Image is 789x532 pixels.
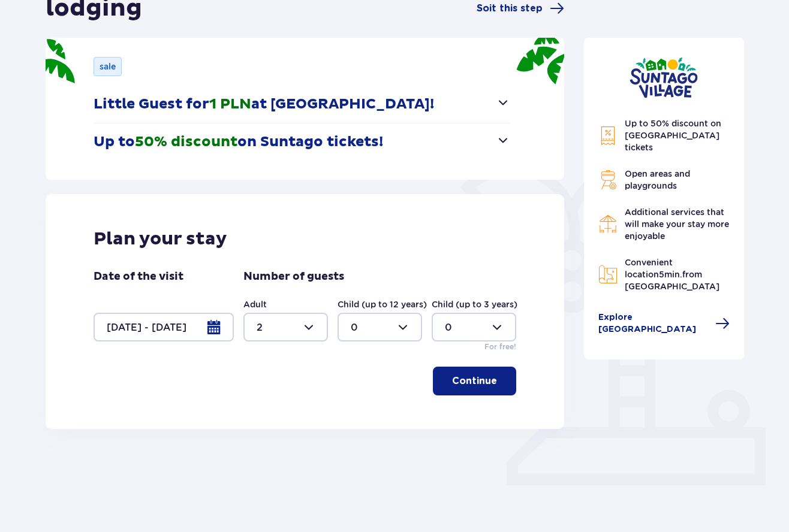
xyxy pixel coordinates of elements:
span: 50% discount [135,133,237,151]
p: sale [100,61,116,72]
span: Up to 50% discount on [GEOGRAPHIC_DATA] tickets [625,119,721,152]
label: Child (up to 3 years) [432,298,517,310]
span: Soit this step [477,2,543,15]
label: Child (up to 12 years) [338,298,427,310]
img: Suntago Village [630,57,698,98]
span: Open areas and playgrounds [625,169,690,191]
span: min. [664,270,682,279]
span: 1 PLN [209,95,251,113]
span: Explore [GEOGRAPHIC_DATA] [598,312,709,335]
span: Additional services that will make your stay more enjoyable [625,207,729,241]
img: Discount Icon [598,126,618,146]
span: Convenient location5 from [GEOGRAPHIC_DATA] [625,258,719,291]
a: Soit this step [477,1,564,16]
img: Restaurant Icon [598,214,618,234]
img: Icon Grill [598,170,618,189]
button: Little Guest for1 PLNat [GEOGRAPHIC_DATA]! [94,86,510,123]
p: Continue [452,374,497,388]
p: Up to on Suntago tickets! [94,133,383,151]
button: Continue [433,367,516,395]
p: Little Guest for at [GEOGRAPHIC_DATA]! [94,95,434,113]
img: Map Icon [598,265,618,284]
p: Date of the visit [94,270,183,284]
label: Adult [243,298,267,310]
a: Explore [GEOGRAPHIC_DATA] [598,312,730,335]
p: For free! [484,341,516,352]
p: Plan your stay [94,228,227,250]
button: Up to50% discounton Suntago tickets! [94,123,510,161]
p: Number of guests [243,270,344,284]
